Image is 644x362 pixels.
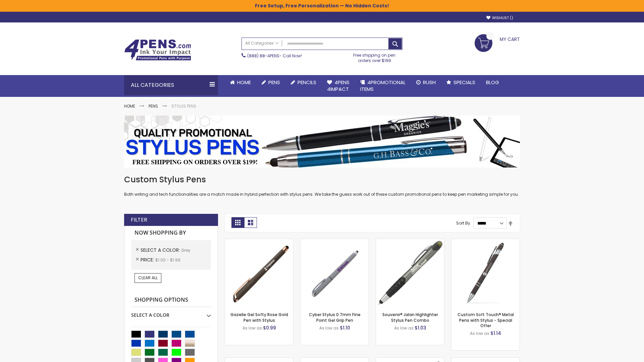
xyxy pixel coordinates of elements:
[327,79,350,93] span: 4Pens 4impact
[382,312,438,323] a: Souvenir® Jalan Highlighter Stylus Pen Combo
[423,79,436,86] span: Rush
[230,312,288,323] a: Gazelle Gel Softy Rose Gold Pen with Stylus
[301,239,369,307] img: Cyber Stylus 0.7mm Fine Point Gel Grip Pen-Grey
[309,312,361,323] a: Cyber Stylus 0.7mm Fine Point Gel Grip Pen
[245,41,279,46] span: All Categories
[322,75,355,97] a: 4Pens4impact
[181,247,191,253] span: Grey
[486,15,513,20] a: Wishlist
[141,256,155,263] span: Price
[411,75,441,90] a: Rush
[141,247,181,253] span: Select A Color
[360,79,406,93] span: 4PROMOTIONAL ITEMS
[319,325,339,331] span: As low as
[149,103,158,109] a: Pens
[237,79,251,86] span: Home
[131,307,211,318] div: Select A Color
[256,75,285,90] a: Pens
[346,50,403,63] div: Free shipping on pen orders over $199
[340,324,350,331] span: $1.10
[263,324,276,331] span: $0.99
[470,330,489,336] span: As low as
[247,53,302,59] span: - Call Now!
[486,79,499,86] span: Blog
[490,330,501,337] span: $1.14
[243,325,262,331] span: As low as
[124,174,520,185] h1: Custom Stylus Pens
[415,324,426,331] span: $1.03
[124,116,520,168] img: Stylus Pens
[451,239,520,244] a: Custom Soft Touch® Metal Pens with Stylus-Grey
[242,38,282,49] a: All Categories
[301,239,369,244] a: Cyber Stylus 0.7mm Fine Point Gel Grip Pen-Grey
[131,293,211,307] strong: Shopping Options
[451,239,520,307] img: Custom Soft Touch® Metal Pens with Stylus-Grey
[124,103,135,109] a: Home
[285,75,322,90] a: Pencils
[225,239,293,307] img: Gazelle Gel Softy Rose Gold Pen with Stylus-Grey
[155,257,180,263] span: $1.00 - $1.99
[458,312,514,328] a: Custom Soft Touch® Metal Pens with Stylus - Special Offer
[225,75,256,90] a: Home
[138,275,158,281] span: Clear All
[456,220,470,226] label: Sort By
[247,53,279,59] a: (888) 88-4PENS
[231,217,244,228] strong: Grid
[124,39,191,61] img: 4Pens Custom Pens and Promotional Products
[441,75,481,90] a: Specials
[268,79,280,86] span: Pens
[131,216,147,224] strong: Filter
[376,239,444,307] img: Souvenir® Jalan Highlighter Stylus Pen Combo-Grey
[394,325,414,331] span: As low as
[355,75,411,97] a: 4PROMOTIONALITEMS
[131,226,211,240] strong: Now Shopping by
[225,239,293,244] a: Gazelle Gel Softy Rose Gold Pen with Stylus-Grey
[298,79,316,86] span: Pencils
[376,239,444,244] a: Souvenir® Jalan Highlighter Stylus Pen Combo-Grey
[124,75,218,95] div: All Categories
[171,103,196,109] strong: Stylus Pens
[135,273,161,283] a: Clear All
[453,79,475,86] span: Specials
[481,75,504,90] a: Blog
[124,174,520,197] div: Both writing and tech functionalities are a match made in hybrid perfection with stylus pens. We ...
